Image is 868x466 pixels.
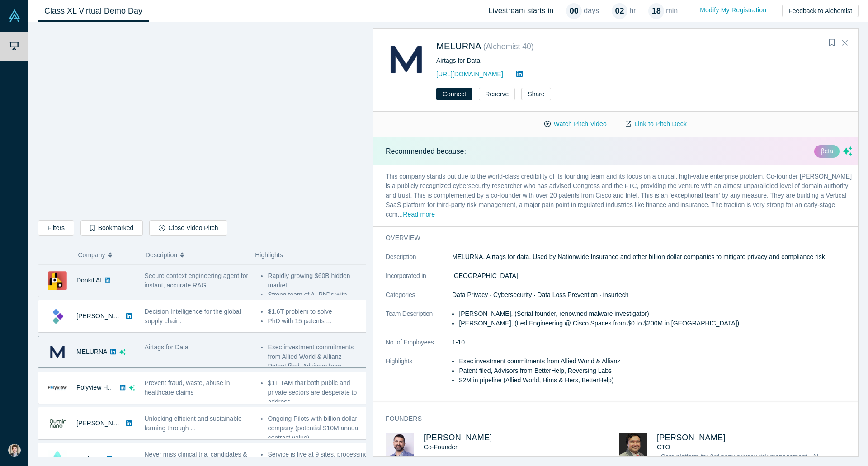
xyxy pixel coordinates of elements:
a: [PERSON_NAME] [76,419,128,427]
li: Rapidly growing $60B hidden market; [268,271,368,290]
span: Highlights [255,251,283,259]
img: Kimaru AI's Logo [48,307,67,326]
div: 02 [612,3,627,19]
img: MELURNA's Logo [386,39,427,80]
button: Description [146,245,245,264]
li: Exec investment commitments from Allied World & Allianz [268,343,368,362]
a: Polyview Health [76,384,122,391]
button: Share [521,88,551,100]
li: Exec investment commitments from Allied World & Allianz [459,357,852,366]
div: 00 [566,3,582,19]
button: Close [838,36,852,50]
a: Donkit AI [76,277,102,284]
button: Connect [436,88,472,100]
p: min [666,5,678,16]
h3: overview [386,233,840,243]
span: Company [78,245,105,264]
a: Modify My Registration [690,2,776,18]
li: $2M in pipeline (Allied World, Hims & Hers, BetterHelp) [459,376,852,385]
svg: dsa ai sparkles [129,385,135,391]
a: [PERSON_NAME] [76,312,128,320]
div: Airtags for Data [436,56,738,66]
span: CTO [657,443,670,451]
li: Patent filed, Advisors from BetterHelp, Reversing Labs ... [268,362,368,381]
dt: Incorporated in [386,271,452,290]
img: Pietro Decio's Account [8,444,21,457]
img: Abhishek Bhattacharyya's Profile Image [619,433,647,460]
button: Bookmarked [80,220,143,236]
dd: 1-10 [452,338,852,347]
li: $1.6T problem to solve [268,307,368,316]
li: Patent filed, Advisors from BetterHelp, Reversing Labs [459,366,852,376]
a: Link to Pitch Deck [616,116,696,132]
button: Close Video Pitch [149,220,227,236]
a: [PERSON_NAME] [657,433,726,442]
p: This company stands out due to the world-class credibility of its founding team and its focus on ... [373,165,865,226]
li: $1T TAM that both public and private sectors are desperate to address [268,378,368,407]
a: Class XL Virtual Demo Day [38,0,149,22]
img: Qumir Nano's Logo [48,414,67,433]
dt: Description [386,252,452,271]
li: Ongoing Pilots with billion dollar company (potential $10M annual contract value) ... [268,414,368,442]
div: 18 [648,3,664,19]
p: days [584,5,599,16]
img: Polyview Health's Logo [48,378,67,397]
span: Data Privacy · Cybersecurity · Data Loss Prevention · insurtech [452,291,629,298]
a: MELURNA [436,41,481,51]
h4: Livestream starts in [489,6,554,15]
dt: Team Description [386,309,452,338]
a: Cosign AI [76,455,104,462]
li: [PERSON_NAME], (Led Engineering @ Cisco Spaces from $0 to $200M in [GEOGRAPHIC_DATA]) [459,319,852,328]
p: MELURNA. Airtags for data. Used by Nationwide Insurance and other billion dollar companies to mit... [452,252,852,262]
div: βeta [814,145,840,158]
img: Sam Jadali's Profile Image [386,433,414,460]
h3: Founders [386,414,840,424]
img: Alchemist Vault Logo [8,9,21,22]
dd: [GEOGRAPHIC_DATA] [452,271,852,281]
span: Airtags for Data [145,344,189,351]
img: MELURNA's Logo [48,343,67,362]
dt: Categories [386,290,452,309]
a: [URL][DOMAIN_NAME] [436,71,503,78]
svg: dsa ai sparkles [843,146,852,156]
span: Unlocking efficient and sustainable farming through ... [145,415,242,432]
button: Filters [38,220,74,236]
span: Description [146,245,177,264]
dt: No. of Employees [386,338,452,357]
li: PhD with 15 patents ... [268,316,368,326]
button: Company [78,245,137,264]
p: Recommended because: [386,146,466,157]
small: ( Alchemist 40 ) [483,42,534,51]
a: [PERSON_NAME] [424,433,492,442]
span: Decision Intelligence for the global supply chain. [145,308,241,325]
svg: dsa ai sparkles [119,349,126,355]
li: [PERSON_NAME], (Serial founder, renowned malware investigator) [459,309,852,319]
button: Watch Pitch Video [535,116,616,132]
button: Bookmark [826,37,838,49]
span: Prevent fraud, waste, abuse in healthcare claims [145,379,230,396]
button: Read more [403,210,435,220]
iframe: Polyview Health [38,29,366,213]
span: Co-Founder [424,443,458,451]
dt: Highlights [386,357,452,395]
img: Donkit AI's Logo [48,271,67,290]
button: Feedback to Alchemist [782,5,859,17]
p: hr [629,5,636,16]
li: Strong team of AI PhDs with multiple patents ... [268,290,368,309]
span: Secure context engineering agent for instant, accurate RAG [145,272,249,289]
button: Reserve [479,88,515,100]
a: MELURNA [76,348,107,355]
